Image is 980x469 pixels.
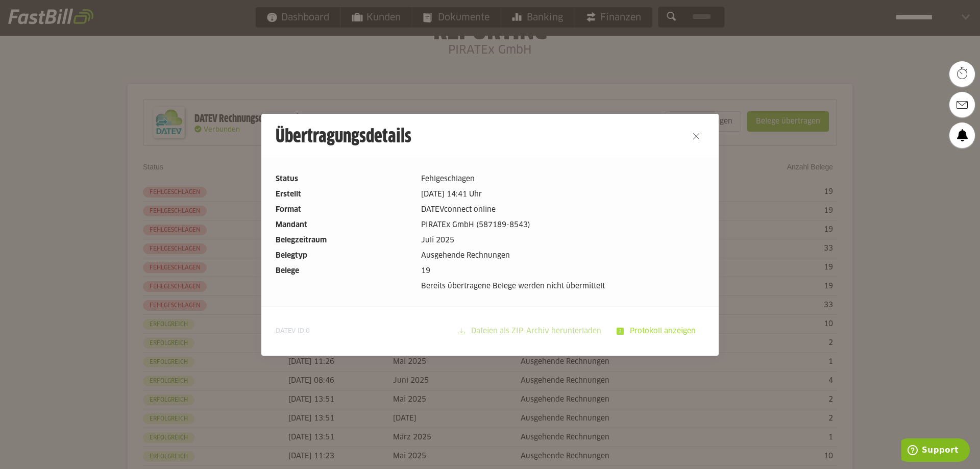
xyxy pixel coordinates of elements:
[276,250,413,261] dt: Belegtyp
[421,281,704,292] dd: Bereits übertragene Belege werden nicht übermittelt
[451,321,610,341] sl-button: Dateien als ZIP-Archiv herunterladen
[610,321,704,341] sl-button: Protokoll anzeigen
[901,438,970,464] iframe: Öffnet ein Widget, in dem Sie weitere Informationen finden
[421,219,704,231] dd: PIRATEx GmbH (587189-8543)
[306,328,310,334] span: 0
[421,250,704,261] dd: Ausgehende Rechnungen
[276,327,310,335] span: DATEV ID:
[276,189,413,200] dt: Erstellt
[276,219,413,231] dt: Mandant
[276,204,413,215] dt: Format
[421,189,704,200] dd: [DATE] 14:41 Uhr
[276,235,413,246] dt: Belegzeitraum
[421,174,704,185] dd: Fehlgeschlagen
[421,204,704,215] dd: DATEVconnect online
[421,235,704,246] dd: Juli 2025
[276,174,413,185] dt: Status
[421,265,704,277] dd: 19
[276,265,413,277] dt: Belege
